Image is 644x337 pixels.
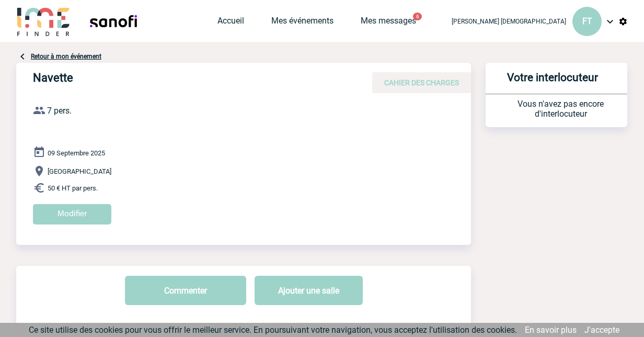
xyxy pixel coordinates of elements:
span: 7 pers. [47,106,72,116]
span: Ce site utilise des cookies pour vous offrir le meilleur service. En poursuivant votre navigation... [29,325,517,335]
span: [PERSON_NAME] [DEMOGRAPHIC_DATA] [452,18,566,25]
span: [GEOGRAPHIC_DATA] [48,167,111,175]
a: J'accepte [584,325,619,335]
a: Mes événements [271,16,333,30]
button: 6 [413,13,422,20]
img: IME-Finder [16,6,71,36]
a: Accueil [217,16,244,30]
span: 50 € HT par pers. [48,184,98,192]
h4: Navette [33,71,347,89]
button: Commenter [125,276,246,305]
a: Mes messages [361,16,416,30]
a: Retour à mon événement [31,53,101,60]
button: Ajouter une salle [255,276,363,305]
span: Vous n'avez pas encore d'interlocuteur [517,99,604,119]
span: 09 Septembre 2025 [48,149,105,157]
span: CAHIER DES CHARGES [384,78,459,87]
a: En savoir plus [525,325,577,335]
span: FT [582,16,592,26]
h3: Votre interlocuteur [490,71,615,94]
input: Modifier [33,204,111,224]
